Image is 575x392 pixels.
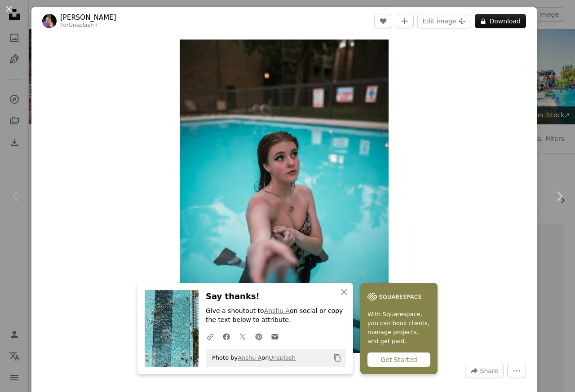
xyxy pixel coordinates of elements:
[374,14,392,28] button: Like
[42,14,57,28] img: Go to Jayson Hinrichsen's profile
[367,310,430,346] span: With Squarespace, you can book clients, manage projects, and get paid.
[60,22,116,29] div: For
[330,350,345,366] button: Copy to clipboard
[218,327,234,345] a: Share on Facebook
[465,364,504,378] button: Share this image
[238,354,261,361] a: Anshu A
[234,327,251,345] a: Share on Twitter
[396,14,414,28] button: Add to Collection
[360,283,438,374] a: With Squarespace, you can book clients, manage projects, and get paid.Get Started
[206,290,346,303] h3: Say thanks!
[367,290,421,304] img: file-1747939142011-51e5cc87e3c9
[367,352,430,367] div: Get Started
[417,14,471,28] button: Edit image
[206,307,346,325] p: Give a shoutout to on social or copy the text below to attribute.
[208,351,296,365] span: Photo by on
[269,354,296,361] a: Unsplash
[267,327,283,345] a: Share over email
[180,40,388,353] button: Zoom in on this image
[264,307,290,314] a: Anshu A
[475,14,526,28] button: Download
[251,327,267,345] a: Share on Pinterest
[480,364,498,378] span: Share
[507,364,526,378] button: More Actions
[544,153,575,239] a: Next
[60,13,116,22] a: [PERSON_NAME]
[69,22,98,28] a: Unsplash+
[180,40,388,353] img: a woman in a bikini standing in a swimming pool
